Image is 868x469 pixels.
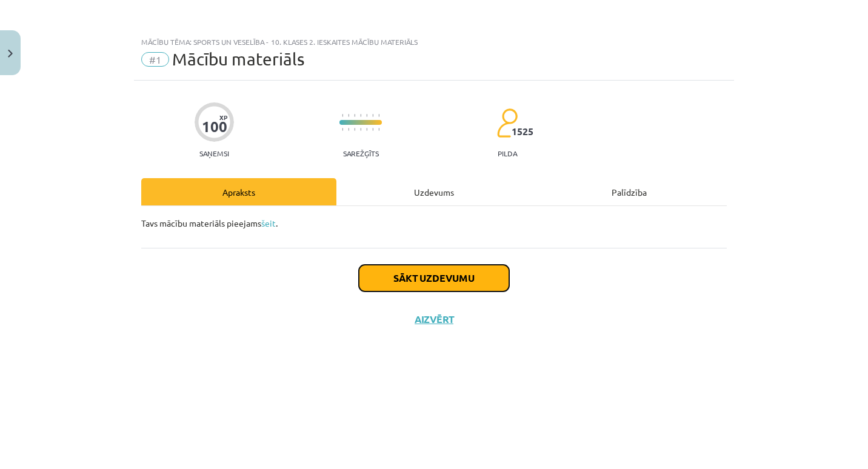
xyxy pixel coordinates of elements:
[378,114,379,117] img: icon-short-line-57e1e144782c952c97e751825c79c345078a6d821885a25fce030b3d8c18986b.svg
[141,38,727,46] div: Mācību tēma: Sports un veselība - 10. klases 2. ieskaites mācību materiāls
[348,128,349,131] img: icon-short-line-57e1e144782c952c97e751825c79c345078a6d821885a25fce030b3d8c18986b.svg
[219,114,227,121] span: XP
[336,178,532,205] div: Uzdevums
[342,128,343,131] img: icon-short-line-57e1e144782c952c97e751825c79c345078a6d821885a25fce030b3d8c18986b.svg
[359,265,509,291] button: Sākt uzdevumu
[532,178,727,205] div: Palīdzība
[360,114,361,117] img: icon-short-line-57e1e144782c952c97e751825c79c345078a6d821885a25fce030b3d8c18986b.svg
[141,52,169,67] span: #1
[354,114,355,117] img: icon-short-line-57e1e144782c952c97e751825c79c345078a6d821885a25fce030b3d8c18986b.svg
[195,149,234,158] p: Saņemsi
[141,217,727,230] p: Tavs mācību materiāls pieejams .
[202,118,227,135] div: 100
[378,128,379,131] img: icon-short-line-57e1e144782c952c97e751825c79c345078a6d821885a25fce030b3d8c18986b.svg
[366,128,367,131] img: icon-short-line-57e1e144782c952c97e751825c79c345078a6d821885a25fce030b3d8c18986b.svg
[411,313,457,325] button: Aizvērt
[360,128,361,131] img: icon-short-line-57e1e144782c952c97e751825c79c345078a6d821885a25fce030b3d8c18986b.svg
[8,50,13,58] img: icon-close-lesson-0947bae3869378f0d4975bcd49f059093ad1ed9edebbc8119c70593378902aed.svg
[354,128,355,131] img: icon-short-line-57e1e144782c952c97e751825c79c345078a6d821885a25fce030b3d8c18986b.svg
[372,128,373,131] img: icon-short-line-57e1e144782c952c97e751825c79c345078a6d821885a25fce030b3d8c18986b.svg
[372,114,373,117] img: icon-short-line-57e1e144782c952c97e751825c79c345078a6d821885a25fce030b3d8c18986b.svg
[343,149,379,158] p: Sarežģīts
[512,126,533,137] span: 1525
[261,218,276,228] a: šeit
[141,178,336,205] div: Apraksts
[496,108,518,138] img: students-c634bb4e5e11cddfef0936a35e636f08e4e9abd3cc4e673bd6f9a4125e45ecb1.svg
[498,149,517,158] p: pilda
[172,49,304,69] span: Mācību materiāls
[348,114,349,117] img: icon-short-line-57e1e144782c952c97e751825c79c345078a6d821885a25fce030b3d8c18986b.svg
[366,114,367,117] img: icon-short-line-57e1e144782c952c97e751825c79c345078a6d821885a25fce030b3d8c18986b.svg
[342,114,343,117] img: icon-short-line-57e1e144782c952c97e751825c79c345078a6d821885a25fce030b3d8c18986b.svg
